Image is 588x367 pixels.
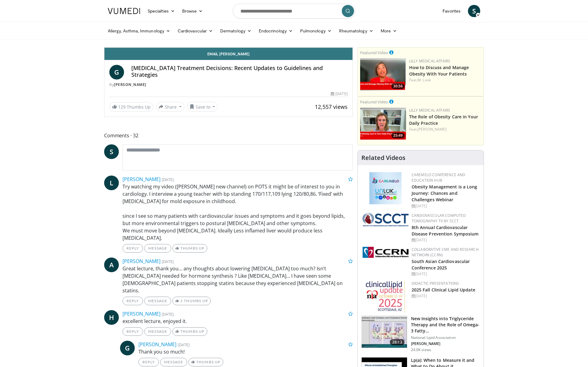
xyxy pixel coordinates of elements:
[144,244,171,253] a: Message
[123,258,160,265] a: [PERSON_NAME]
[172,327,207,336] a: Thumbs Up
[412,258,470,271] a: South Asian Cardiovascular Conference 2025
[411,347,431,352] p: 24.0K views
[363,213,409,226] img: 51a70120-4f25-49cc-93a4-67582377e75f.png.150x105_q85_autocrop_double_scale_upscale_version-0.2.png
[390,339,405,345] span: 28:13
[123,265,353,294] p: Great lecture, thank you… any thoughts about lowering [MEDICAL_DATA] too much? Isn’t [MEDICAL_DAT...
[412,281,479,286] div: Didactic Presentations
[409,108,450,113] a: Lilly Medical Affairs
[391,133,405,138] span: 25:49
[360,108,406,140] img: e1208b6b-349f-4914-9dd7-f97803bdbf1d.png.150x105_q85_crop-smart_upscale.png
[120,341,135,355] a: G
[138,341,176,348] a: [PERSON_NAME]
[174,25,217,37] a: Cardiovascular
[411,341,480,346] p: [PERSON_NAME]
[360,58,406,91] a: 30:56
[123,317,353,325] p: excellent lecture, enjoyed it.
[108,8,140,14] img: VuMedi Logo
[233,4,355,18] input: Search topics, interventions
[109,82,348,87] div: By
[468,5,480,17] a: S
[104,144,119,159] a: S
[366,281,405,313] img: d65bce67-f81a-47c5-b47d-7b8806b59ca8.jpg.150x105_q85_autocrop_double_scale_upscale_version-0.2.jpg
[315,103,348,110] span: 12,557 views
[123,176,160,183] a: [PERSON_NAME]
[412,271,479,277] div: [DATE]
[335,25,377,37] a: Rheumatology
[409,127,481,132] div: Feat.
[178,342,190,347] small: [DATE]
[156,102,184,112] button: Share
[412,287,475,293] a: 2025 Fall Clinical Lipid Update
[144,5,179,17] a: Specialties
[296,25,335,37] a: Pulmonology
[104,176,119,190] a: L
[131,65,348,78] h4: [MEDICAL_DATA] Treatment Decisions: Recent Updates to Guidelines and Strategies
[144,297,171,305] a: Message
[360,99,388,105] small: Featured Video
[369,172,401,204] img: 45df64a9-a6de-482c-8a90-ada250f7980c.png.150x105_q85_autocrop_double_scale_upscale_version-0.2.jpg
[104,310,119,325] a: H
[409,65,469,77] a: How to Discuss and Manage Obesity With Your Patients
[162,311,174,317] small: [DATE]
[104,132,353,139] span: Comments 32
[412,237,479,243] div: [DATE]
[417,127,447,132] a: [PERSON_NAME]
[411,335,480,340] p: National Lipid Association
[217,25,255,37] a: Dermatology
[412,184,477,202] a: Obesity Management is a Long Journey: Chances and Challenges Webinar
[360,58,406,91] img: c98a6a29-1ea0-4bd5-8cf5-4d1e188984a7.png.150x105_q85_crop-smart_upscale.png
[411,316,480,334] h3: New Insights into Triglyceride Therapy and the Role of Omega-3 Fatty…
[180,298,183,303] span: 2
[361,154,405,161] h4: Related Videos
[361,316,480,352] a: 28:13 New Insights into Triglyceride Therapy and the Role of Omega-3 Fatty… National Lipid Associ...
[409,77,481,83] div: Feat.
[109,65,124,80] a: G
[409,114,478,126] a: The Role of Obesity Care in Your Daily Practice
[439,5,464,17] a: Favorites
[412,203,479,209] div: [DATE]
[255,25,296,37] a: Endocrinology
[363,247,409,258] img: a04ee3ba-8487-4636-b0fb-5e8d268f3737.png.150x105_q85_autocrop_double_scale_upscale_version-0.2.png
[114,82,146,87] a: [PERSON_NAME]
[109,102,153,112] a: 129 Thumbs Up
[104,25,174,37] a: Allergy, Asthma, Immunology
[412,293,479,299] div: [DATE]
[377,25,401,37] a: More
[162,177,174,182] small: [DATE]
[188,358,223,366] a: Thumbs Up
[162,259,174,264] small: [DATE]
[362,316,407,348] img: 45ea033d-f728-4586-a1ce-38957b05c09e.150x105_q85_crop-smart_upscale.jpg
[360,50,388,55] small: Featured Video
[412,247,479,258] a: Collaborative CME and Research Network (CCRN)
[138,348,353,355] p: Thank you so much!
[391,83,405,89] span: 30:56
[331,91,347,97] div: [DATE]
[172,297,211,305] a: 2 Thumbs Up
[123,244,143,253] a: Reply
[144,327,171,336] a: Message
[360,108,406,140] a: 25:49
[104,48,352,60] a: Email [PERSON_NAME]
[179,5,207,17] a: Browse
[172,244,207,253] a: Thumbs Up
[118,104,126,110] span: 129
[123,310,160,317] a: [PERSON_NAME]
[409,58,450,64] a: Lilly Medical Affairs
[412,213,466,224] a: Cardiovascular Computed Tomography TV by SCCT
[412,224,479,237] a: 8th Annual Cardiovascular Disease Prevention Symposium
[160,358,187,366] a: Message
[123,183,353,242] p: Try watching my video ([PERSON_NAME] new channel) on POTS it might be of interest to you in cardi...
[123,327,143,336] a: Reply
[104,258,119,272] a: A
[412,172,466,183] a: CaReMeLO Conference and Education Hub
[417,77,431,83] a: M. Look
